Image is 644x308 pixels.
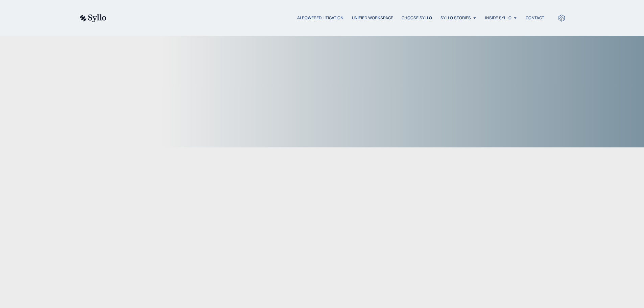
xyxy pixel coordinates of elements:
[402,15,432,21] a: Choose Syllo
[120,15,544,21] div: Menu Toggle
[297,15,343,21] a: AI Powered Litigation
[352,15,393,21] a: Unified Workspace
[79,14,106,22] img: syllo
[526,15,544,21] a: Contact
[440,15,471,21] a: Syllo Stories
[120,15,544,21] nav: Menu
[485,15,511,21] a: Inside Syllo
